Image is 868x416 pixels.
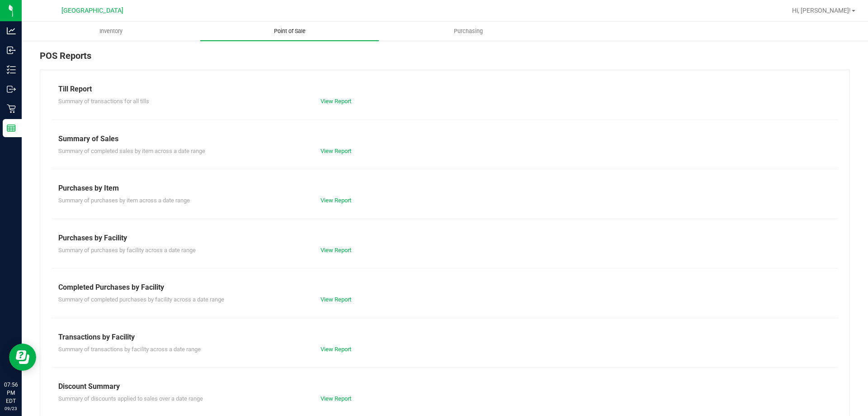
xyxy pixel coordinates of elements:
span: Summary of discounts applied to sales over a date range [58,395,203,402]
a: View Report [321,296,351,303]
div: Till Report [58,84,831,95]
inline-svg: Outbound [7,85,16,94]
span: [GEOGRAPHIC_DATA] [61,7,123,14]
div: Completed Purchases by Facility [58,282,831,293]
inline-svg: Inventory [7,65,16,74]
div: Purchases by Facility [58,233,831,244]
div: Purchases by Item [58,183,831,194]
div: Discount Summary [58,381,831,392]
inline-svg: Analytics [7,26,16,35]
a: View Report [321,98,351,105]
inline-svg: Reports [7,124,16,133]
span: Hi, [PERSON_NAME]! [792,7,851,14]
div: Transactions by Facility [58,332,831,343]
a: View Report [321,247,351,253]
span: Summary of completed purchases by facility across a date range [58,296,224,303]
p: 07:56 PM EDT [4,381,18,405]
a: Inventory [22,22,200,41]
a: Purchasing [379,22,557,41]
span: Summary of transactions for all tills [58,98,149,105]
div: POS Reports [40,49,850,70]
a: View Report [321,395,351,402]
span: Purchasing [442,27,495,35]
iframe: Resource center [9,344,36,371]
p: 09/23 [4,405,18,412]
a: View Report [321,346,351,353]
span: Summary of transactions by facility across a date range [58,346,201,353]
span: Summary of purchases by facility across a date range [58,247,196,253]
a: View Report [321,148,351,154]
span: Summary of completed sales by item across a date range [58,148,205,154]
inline-svg: Retail [7,104,16,113]
a: View Report [321,197,351,204]
span: Summary of purchases by item across a date range [58,197,190,204]
span: Inventory [87,27,135,35]
inline-svg: Inbound [7,46,16,55]
span: Point of Sale [262,27,318,35]
div: Summary of Sales [58,134,831,144]
a: Point of Sale [200,22,379,41]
